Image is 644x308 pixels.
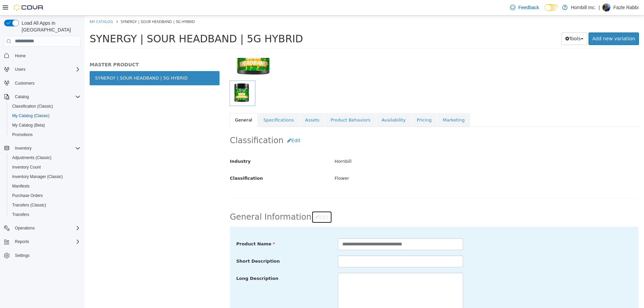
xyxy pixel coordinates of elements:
[9,173,66,181] a: Inventory Manager (Classic)
[15,146,31,151] span: Inventory
[7,210,83,219] button: Transfers
[12,212,29,217] span: Transfers
[12,202,46,208] span: Transfers (Classic)
[12,193,43,198] span: Purchase Orders
[1,144,83,153] button: Inventory
[7,162,83,172] button: Inventory Count
[12,174,63,179] span: Inventory Manager (Classic)
[1,65,83,74] button: Users
[12,238,32,246] button: Reports
[9,112,80,120] span: My Catalog (Classic)
[9,201,49,209] a: Transfers (Classic)
[12,113,50,118] span: My Catalog (Classic)
[1,78,83,88] button: Customers
[145,195,554,208] h2: General Information
[9,131,80,139] span: Promotions
[12,164,41,170] span: Inventory Count
[240,97,291,112] a: Product Behaviors
[9,102,80,110] span: Classification (Classic)
[5,56,135,70] a: SYNERGY | SOUR HEADBAND | 5G HYBRID
[12,224,80,232] span: Operations
[7,172,83,181] button: Inventory Manager (Classic)
[245,140,559,152] div: Hornbill
[152,226,191,231] span: Product Name
[245,157,559,169] div: Flower
[9,121,48,129] a: My Catalog (Beta)
[12,144,34,152] button: Inventory
[36,3,110,8] span: SYNERGY | SOUR HEADBAND | 5G HYBRID
[7,111,83,120] button: My Catalog (Classic)
[545,4,559,11] input: Dark Mode
[7,120,83,130] button: My Catalog (Beta)
[227,195,248,208] button: Edit
[507,1,542,14] a: Feedback
[353,97,386,112] a: Marketing
[12,79,80,87] span: Customers
[9,112,52,120] a: My Catalog (Classic)
[4,48,80,278] nav: Complex example
[12,132,33,137] span: Promotions
[12,251,80,260] span: Settings
[1,223,83,233] button: Operations
[9,102,56,110] a: Classification (Classic)
[477,17,503,29] button: Tools
[504,17,554,29] a: Add new variation
[12,65,80,73] span: Users
[1,92,83,102] button: Catalog
[145,160,179,165] span: Classification
[327,97,352,112] a: Pricing
[602,3,611,12] div: Fazle Rabbi
[9,182,32,190] a: Manifests
[599,3,600,12] p: |
[12,65,28,73] button: Users
[518,4,539,11] span: Feedback
[5,46,135,52] h5: MASTER PRODUCT
[5,17,218,29] span: SYNERGY | SOUR HEADBAND | 5G HYBRID
[9,192,80,200] span: Purchase Orders
[12,79,37,87] a: Customers
[613,3,639,12] p: Fazle Rabbi
[7,191,83,200] button: Purchase Orders
[199,119,220,131] button: Edit
[12,238,80,246] span: Reports
[12,224,38,232] button: Operations
[9,182,80,190] span: Manifests
[12,155,51,160] span: Adjustments (Classic)
[9,131,36,139] a: Promotions
[215,97,240,112] a: Assets
[12,51,80,60] span: Home
[9,201,80,209] span: Transfers (Classic)
[12,93,31,101] button: Catalog
[12,52,28,60] a: Home
[15,253,29,258] span: Settings
[12,144,80,152] span: Inventory
[1,250,83,260] button: Settings
[7,130,83,139] button: Promotions
[15,94,29,100] span: Catalog
[9,173,80,181] span: Inventory Manager (Classic)
[7,181,83,191] button: Manifests
[9,154,80,162] span: Adjustments (Classic)
[9,163,80,171] span: Inventory Count
[1,237,83,246] button: Reports
[145,143,166,148] span: Industry
[9,121,80,129] span: My Catalog (Beta)
[14,4,44,11] img: Cova
[152,243,195,248] span: Short Description
[15,67,25,72] span: Users
[292,97,326,112] a: Availability
[12,93,80,101] span: Catalog
[7,200,83,210] button: Transfers (Classic)
[9,211,32,219] a: Transfers
[12,183,29,189] span: Manifests
[7,153,83,162] button: Adjustments (Classic)
[19,20,80,33] span: Load All Apps in [GEOGRAPHIC_DATA]
[12,251,32,260] a: Settings
[9,211,80,219] span: Transfers
[145,119,554,131] h2: Classification
[15,53,26,59] span: Home
[12,123,45,128] span: My Catalog (Beta)
[15,239,29,244] span: Reports
[15,225,35,231] span: Operations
